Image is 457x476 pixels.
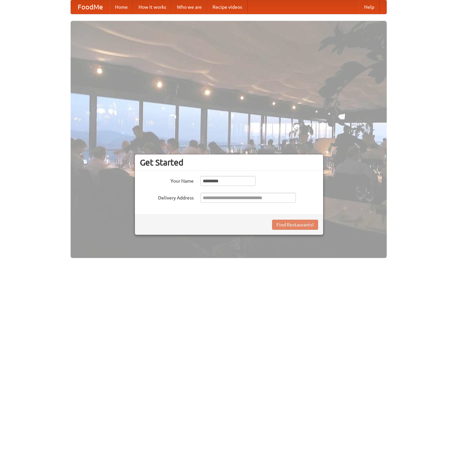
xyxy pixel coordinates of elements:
[272,220,318,230] button: Find Restaurants!
[207,0,247,14] a: Recipe videos
[140,176,194,184] label: Your Name
[172,0,207,14] a: Who we are
[140,193,194,201] label: Delivery Address
[133,0,172,14] a: How it works
[71,0,110,14] a: FoodMe
[110,0,133,14] a: Home
[359,0,380,14] a: Help
[140,157,318,168] h3: Get Started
